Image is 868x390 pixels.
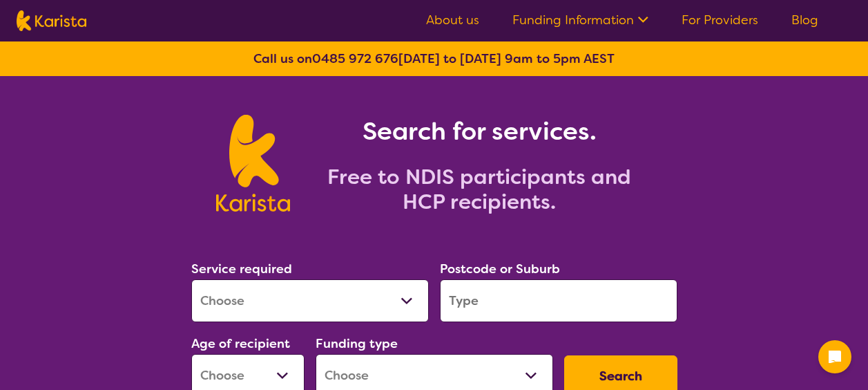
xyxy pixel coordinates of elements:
[426,12,479,28] a: About us
[253,50,615,67] b: Call us on [DATE] to [DATE] 9am to 5pm AEST
[307,115,652,148] h1: Search for services.
[440,261,560,277] label: Postcode or Suburb
[191,335,290,352] label: Age of recipient
[17,10,86,31] img: Karista logo
[307,165,652,214] h2: Free to NDIS participants and HCP recipients.
[191,261,292,277] label: Service required
[791,12,818,28] a: Blog
[440,279,677,322] input: Type
[216,115,290,212] img: Karista logo
[312,50,398,67] a: 0485 972 676
[512,12,648,28] a: Funding Information
[682,12,758,28] a: For Providers
[316,335,398,352] label: Funding type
